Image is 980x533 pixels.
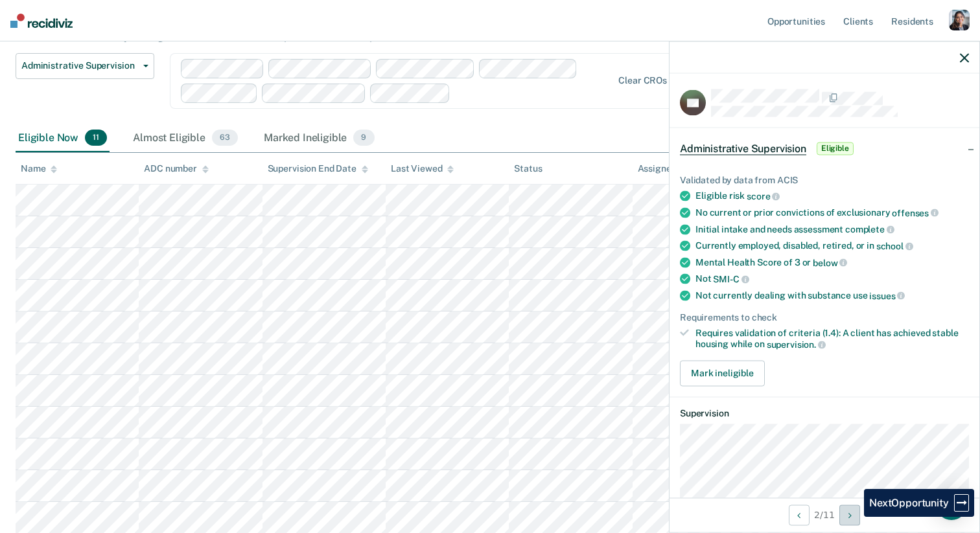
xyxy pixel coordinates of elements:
[21,60,138,71] span: Administrative Supervision
[876,241,913,251] span: school
[130,124,240,153] div: Almost Eligible
[670,128,979,169] div: Administrative SupervisionEligible
[936,489,967,520] div: Open Intercom Messenger
[680,360,765,386] button: Mark ineligible
[695,190,969,202] div: Eligible risk
[695,240,969,252] div: Currently employed, disabled, retired, or in
[695,256,969,268] div: Mental Health Score of 3 or
[670,497,979,532] div: 2 / 11
[618,75,667,86] div: Clear CROs
[892,207,939,218] span: offenses
[16,124,110,153] div: Eligible Now
[817,142,854,155] span: Eligible
[845,224,894,234] span: complete
[680,142,806,155] span: Administrative Supervision
[268,163,368,174] div: Supervision End Date
[695,207,969,219] div: No current or prior convictions of exclusionary
[839,505,860,525] button: Next Opportunity
[144,163,209,174] div: ADC number
[713,274,749,284] span: SMI-C
[638,163,699,174] div: Assigned to
[789,505,810,525] button: Previous Opportunity
[680,174,969,185] div: Validated by data from ACIS
[695,328,969,350] div: Requires validation of criteria (1.4): A client has achieved stable housing while on
[353,130,374,146] span: 9
[10,14,73,28] img: Recidiviz
[85,130,107,146] span: 11
[680,312,969,323] div: Requirements to check
[869,290,905,301] span: issues
[514,163,542,174] div: Status
[695,290,969,302] div: Not currently dealing with substance use
[391,163,454,174] div: Last Viewed
[261,124,377,153] div: Marked Ineligible
[695,223,969,235] div: Initial intake and needs assessment
[813,257,847,267] span: below
[680,407,969,418] dt: Supervision
[212,130,238,146] span: 63
[767,339,826,350] span: supervision.
[747,191,780,201] span: score
[21,163,57,174] div: Name
[695,273,969,285] div: Not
